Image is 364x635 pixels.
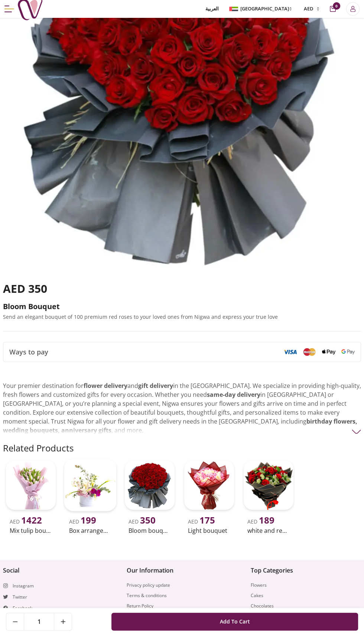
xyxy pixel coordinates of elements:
[69,526,111,535] h2: Box arrangement of [PERSON_NAME]
[81,514,96,526] span: 199
[10,526,52,535] h2: Mix tulip bouquet
[333,2,340,10] span: 0
[3,381,361,435] p: Your premier destination for and in the [GEOGRAPHIC_DATA]. We specialize in providing high-qualit...
[229,7,238,11] img: Arabic_dztd3n.png
[352,427,361,436] img: arrow
[188,526,230,535] h2: Light bouquet
[205,5,219,13] span: العربية
[181,457,237,537] a: uae-gifts-Light BouquetAED 175Light bouquet
[122,457,178,537] a: uae-gifts-Bloom BouquetAED 350Bloom bouquet
[240,5,289,13] span: [GEOGRAPHIC_DATA]
[140,514,156,526] span: 350
[138,382,173,390] strong: gift delivery
[69,518,96,525] span: AED
[129,518,156,525] span: AED
[9,347,48,357] span: Ways to pay
[303,348,316,356] img: Mastercard
[10,518,42,525] span: AED
[3,313,361,321] p: Send an elegant bouquet of 100 premium red roses to your loved ones from Nigwa and express your t...
[247,526,290,535] h2: white and red [PERSON_NAME]
[341,349,355,354] img: Google Pay
[207,391,260,399] strong: same-day delivery
[304,5,313,13] span: AED
[13,583,34,589] a: Instagram
[24,613,54,630] span: 1
[3,566,113,575] h4: Social
[6,460,56,510] img: uae-gifts-Mix tulip bouquet
[346,2,360,16] button: Login
[251,593,263,599] a: Cakes
[127,593,167,599] a: Terms & conditions
[129,526,171,535] h2: Bloom bouquet
[322,349,335,355] img: Apple Pay
[13,594,27,600] a: Twitter
[84,382,127,390] strong: flower delivery
[259,514,274,526] span: 189
[127,582,170,588] a: Privacy policy update
[251,582,267,588] a: Flowers
[283,349,297,354] img: Visa
[62,457,118,537] a: uae-gifts-Box arrangement of calla lilyAED 199Box arrangement of [PERSON_NAME]
[199,514,215,526] span: 175
[299,5,322,13] button: AED
[64,459,117,511] img: uae-gifts-Box arrangement of calla lily
[21,514,42,526] span: 1422
[220,615,250,628] span: Add To Cart
[188,518,215,525] span: AED
[244,460,293,510] img: uae-gifts-white and red rose boque
[3,442,74,454] h2: Related Products
[127,603,153,609] a: Return Policy
[3,457,59,537] a: uae-gifts-Mix tulip bouquetAED 1422Mix tulip bouquet
[125,460,175,510] img: uae-gifts-Bloom Bouquet
[241,457,296,537] a: uae-gifts-white and red rose boqueAED 189white and red [PERSON_NAME]
[3,281,47,296] span: AED 350
[228,5,295,13] button: [GEOGRAPHIC_DATA]
[3,301,361,312] h2: Bloom Bouquet
[330,6,336,12] button: cart-button
[251,603,274,609] a: Chocolates
[247,518,274,525] span: AED
[184,460,234,510] img: uae-gifts-Light Bouquet
[251,566,361,575] h4: Top Categories
[111,613,358,631] button: Add To Cart
[13,605,32,611] a: Facebook
[127,566,237,575] h4: Our Information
